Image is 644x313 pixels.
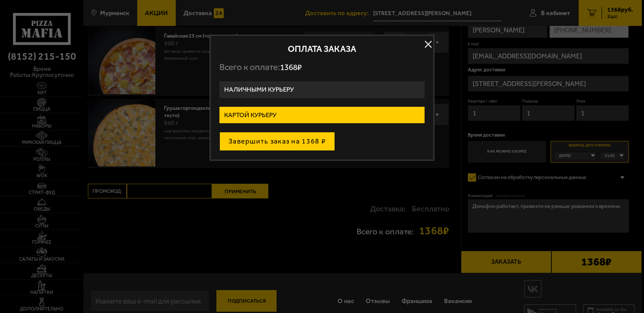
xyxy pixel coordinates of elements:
[219,107,425,124] label: Картой курьеру
[280,62,302,72] span: 1368 ₽
[219,132,335,151] button: Завершить заказ на 1368 ₽
[219,81,425,98] label: Наличными курьеру
[219,45,425,53] h2: Оплата заказа
[219,62,425,73] p: Всего к оплате:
